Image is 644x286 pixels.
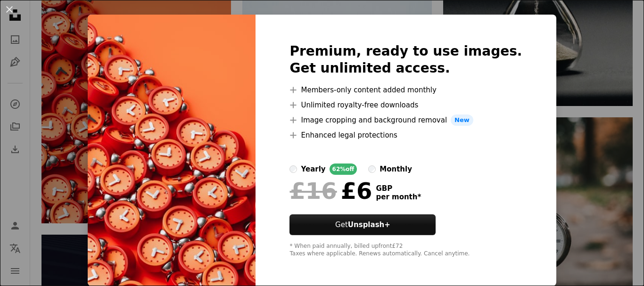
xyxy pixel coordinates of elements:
div: 62% off [330,163,357,175]
strong: Unsplash+ [348,221,390,229]
img: premium_photo-1676422355760-d7027256faef [88,15,256,286]
span: £16 [289,179,337,203]
input: yearly62%off [289,165,297,173]
div: £6 [289,179,372,203]
span: GBP [376,184,421,193]
span: New [451,114,473,126]
li: Members-only content added monthly [289,84,522,96]
li: Image cropping and background removal [289,114,522,126]
li: Enhanced legal protections [289,130,522,141]
li: Unlimited royalty-free downloads [289,99,522,111]
div: monthly [380,163,412,175]
div: * When paid annually, billed upfront £72 Taxes where applicable. Renews automatically. Cancel any... [289,243,522,258]
div: yearly [301,163,325,175]
input: monthly [368,165,376,173]
button: GetUnsplash+ [289,214,436,235]
span: per month * [376,193,421,201]
h2: Premium, ready to use images. Get unlimited access. [289,43,522,77]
